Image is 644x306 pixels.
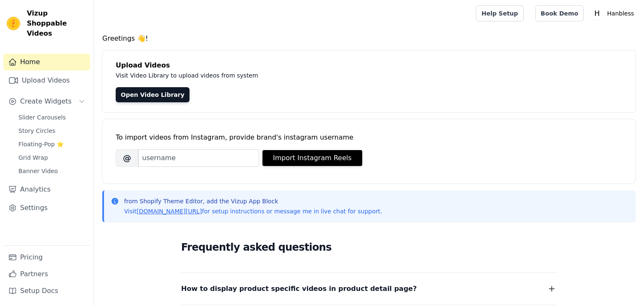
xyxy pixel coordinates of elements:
[13,165,90,177] a: Banner Video
[3,249,90,266] a: Pricing
[535,5,584,21] a: Book Demo
[137,208,202,215] a: [DOMAIN_NAME][URL]
[3,200,90,216] a: Settings
[116,149,138,167] span: @
[124,207,382,215] p: Visit for setup instructions or message me in live chat for support.
[18,127,55,135] span: Story Circles
[3,72,90,89] a: Upload Videos
[20,96,72,106] span: Create Widgets
[181,283,557,295] button: How to display product specific videos in product detail page?
[18,140,64,148] span: Floating-Pop ⭐
[3,181,90,198] a: Analytics
[181,283,417,295] span: How to display product specific videos in product detail page?
[595,9,600,18] text: H
[3,93,90,110] button: Create Widgets
[590,6,637,21] button: H Hanbless
[116,60,622,70] h4: Upload Videos
[3,54,90,70] a: Home
[116,87,190,102] a: Open Video Library
[13,152,90,163] a: Grid Wrap
[13,138,90,150] a: Floating-Pop ⭐
[7,17,20,30] img: Vizup
[13,112,90,123] a: Slider Carousels
[18,153,48,162] span: Grid Wrap
[138,149,259,167] input: username
[476,5,523,21] a: Help Setup
[124,197,382,205] p: from Shopify Theme Editor, add the Vizup App Block
[102,34,636,44] h4: Greetings 👋!
[262,150,362,166] button: Import Instagram Reels
[27,8,87,39] span: Vizup Shoppable Videos
[3,283,90,299] a: Setup Docs
[116,132,622,143] div: To import videos from Instagram, provide brand's instagram username
[18,167,58,175] span: Banner Video
[18,113,66,122] span: Slider Carousels
[116,70,491,80] p: Visit Video Library to upload videos from system
[3,266,90,283] a: Partners
[604,6,637,21] p: Hanbless
[13,125,90,137] a: Story Circles
[181,239,557,256] h2: Frequently asked questions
